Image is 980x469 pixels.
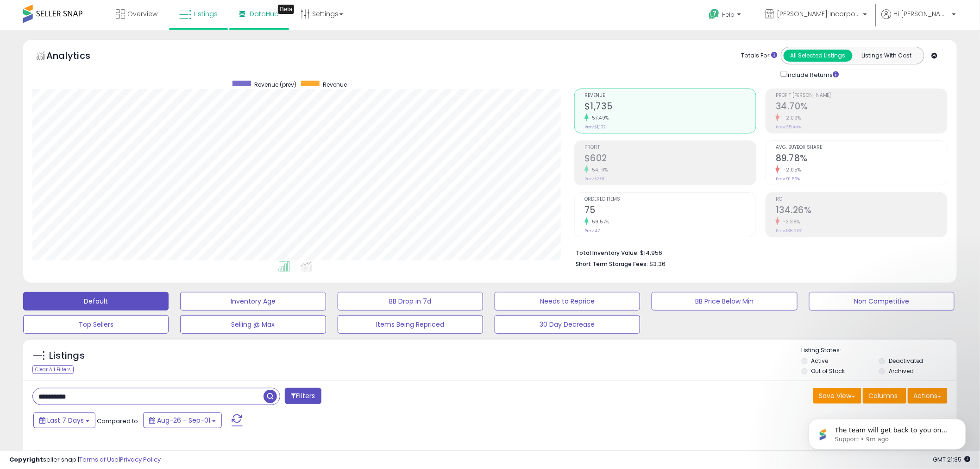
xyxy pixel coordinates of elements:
[776,176,800,182] small: Prev: 91.66%
[584,145,756,150] span: Profit
[180,292,326,311] button: Inventory Age
[180,315,326,334] button: Selling @ Max
[9,456,161,464] div: seller snap | |
[869,391,898,400] span: Columns
[584,124,606,130] small: Prev: $1,102
[120,455,161,464] a: Privacy Policy
[143,412,222,428] button: Aug-26 - Sep-01
[32,365,74,374] div: Clear All Filters
[584,197,756,202] span: Ordered Items
[776,205,947,217] h2: 134.26%
[652,292,797,311] button: BB Price Below Min
[576,249,639,257] b: Total Inventory Value:
[584,205,756,217] h2: 75
[576,247,941,258] li: $14,956
[278,5,294,14] div: Tooltip anchor
[649,260,666,268] span: $3.36
[589,166,608,173] small: 54.19%
[776,93,947,98] span: Profit [PERSON_NAME]
[777,9,861,19] span: [PERSON_NAME] Incorporated
[776,145,947,150] span: Avg. Buybox Share
[811,367,845,375] label: Out of Stock
[338,315,483,334] button: Items Being Repriced
[584,176,604,182] small: Prev: $391
[33,412,95,428] button: Last 7 Days
[589,114,609,121] small: 57.49%
[250,9,279,19] span: DataHub
[127,9,157,19] span: Overview
[741,51,778,60] div: Totals For
[46,49,108,64] h5: Analytics
[776,197,947,202] span: ROI
[576,260,648,268] b: Short Term Storage Fees:
[323,81,347,89] span: Revenue
[9,455,43,464] strong: Copyright
[701,1,750,30] a: Help
[589,218,609,225] small: 59.57%
[97,417,139,425] span: Compared to:
[894,9,949,19] span: Hi [PERSON_NAME]
[784,50,853,62] button: All Selected Listings
[780,166,801,173] small: -2.05%
[776,153,947,165] h2: 89.78%
[722,11,735,19] span: Help
[584,93,756,98] span: Revenue
[49,349,85,362] h5: Listings
[863,388,906,404] button: Columns
[774,69,850,79] div: Include Returns
[813,388,861,404] button: Save View
[780,114,801,121] small: -2.09%
[809,292,955,311] button: Non Competitive
[852,50,921,62] button: Listings With Cost
[23,292,169,311] button: Default
[776,228,802,234] small: Prev: 138.95%
[889,357,923,365] label: Deactivated
[584,101,756,114] h2: $1,735
[708,8,720,20] i: Get Help
[776,101,947,114] h2: 34.70%
[338,292,483,311] button: BB Drop in 7d
[584,153,756,165] h2: $602
[254,81,296,89] span: Revenue (prev)
[285,388,321,404] button: Filters
[776,124,801,130] small: Prev: 35.44%
[795,399,980,464] iframe: Intercom notifications message
[47,416,84,425] span: Last 7 Days
[882,9,956,30] a: Hi [PERSON_NAME]
[79,455,119,464] a: Terms of Use
[495,315,640,334] button: 30 Day Decrease
[802,346,957,355] p: Listing States:
[23,315,169,334] button: Top Sellers
[811,357,829,365] label: Active
[495,292,640,311] button: Needs to Reprice
[889,367,914,375] label: Archived
[908,388,948,404] button: Actions
[584,228,600,234] small: Prev: 47
[194,9,218,19] span: Listings
[157,416,210,425] span: Aug-26 - Sep-01
[780,218,800,225] small: -3.38%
